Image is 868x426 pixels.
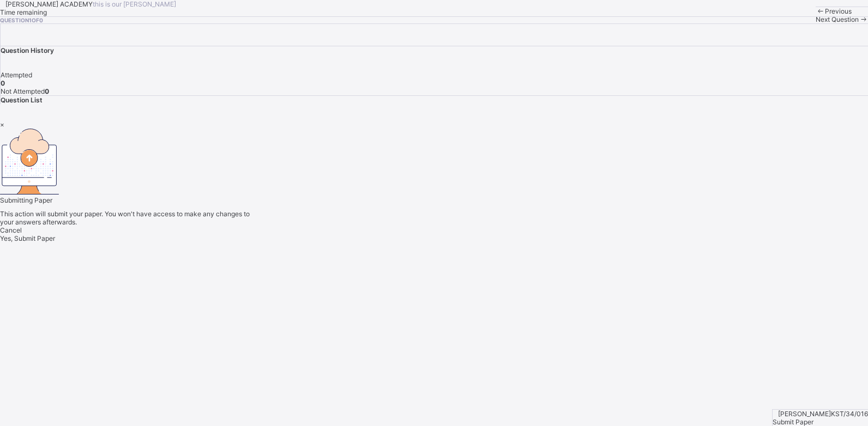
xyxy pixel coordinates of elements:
[1,87,45,95] span: Not Attempted
[778,410,831,418] span: [PERSON_NAME]
[1,46,54,54] span: Question History
[1,79,5,87] b: 0
[45,87,49,95] b: 0
[1,96,43,104] span: Question List
[816,15,859,23] span: Next Question
[1,71,32,79] span: Attempted
[825,7,852,15] span: Previous
[773,418,813,426] span: Submit Paper
[831,410,868,418] span: KST/34/016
